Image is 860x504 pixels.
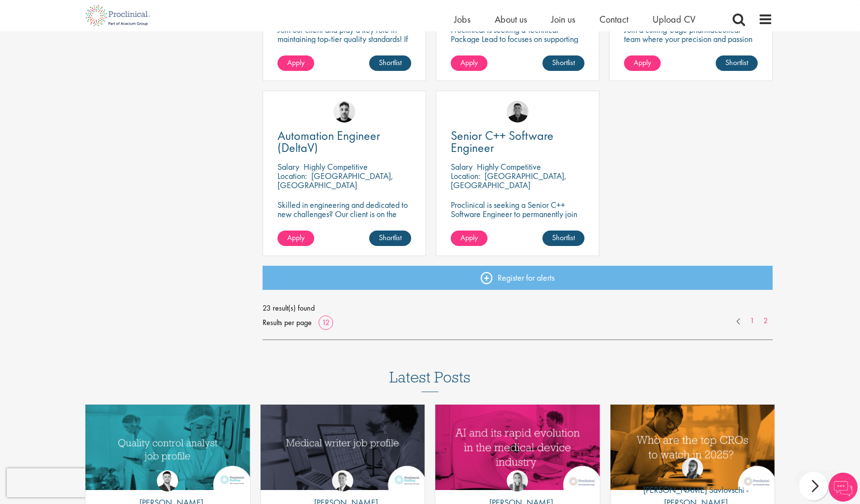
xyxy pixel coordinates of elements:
[389,369,471,392] h3: Latest Posts
[319,317,333,327] a: 12
[477,161,541,172] p: Highly Competitive
[277,161,299,172] span: Salary
[263,315,312,330] span: Results per page
[277,231,314,246] a: Apply
[460,57,478,68] span: Apply
[829,473,858,502] img: Chatbot
[451,55,487,71] a: Apply
[759,315,773,327] a: 2
[451,200,584,237] p: Proclinical is seeking a Senior C++ Software Engineer to permanently join their dynamic team in [...
[435,405,600,490] img: AI and Its Impact on the Medical Device Industry | Proclinical
[652,13,695,26] a: Upload CV
[716,55,758,71] a: Shortlist
[682,458,703,479] img: Theodora Savlovschi - Wicks
[542,55,584,71] a: Shortlist
[451,161,472,172] span: Salary
[157,470,178,491] img: Joshua Godden
[7,468,130,497] iframe: reCAPTCHA
[610,405,775,490] a: Link to a post
[261,405,425,490] img: Medical writer job profile
[634,57,651,68] span: Apply
[454,13,471,26] a: Jobs
[507,101,528,123] img: Christian Andersen
[624,55,661,71] a: Apply
[451,130,584,154] a: Senior C++ Software Engineer
[277,200,411,237] p: Skilled in engineering and dedicated to new challenges? Our client is on the search for a DeltaV ...
[542,231,584,246] a: Shortlist
[610,405,775,490] img: Top 10 CROs 2025 | Proclinical
[495,13,527,26] a: About us
[263,301,773,315] span: 23 result(s) found
[85,405,250,490] img: quality control analyst job profile
[277,170,307,181] span: Location:
[333,101,355,123] img: Dean Fisher
[435,405,600,490] a: Link to a post
[369,231,411,246] a: Shortlist
[287,57,305,68] span: Apply
[277,127,380,156] span: Automation Engineer (DeltaV)
[277,55,314,71] a: Apply
[799,472,828,501] div: next
[85,405,250,490] a: Link to a post
[277,170,393,191] p: [GEOGRAPHIC_DATA], [GEOGRAPHIC_DATA]
[369,55,411,71] a: Shortlist
[261,405,425,490] a: Link to a post
[451,170,480,181] span: Location:
[551,13,575,26] a: Join us
[451,231,487,246] a: Apply
[507,470,528,491] img: Hannah Burke
[277,130,411,154] a: Automation Engineer (DeltaV)
[304,161,368,172] p: Highly Competitive
[460,232,478,243] span: Apply
[599,13,628,26] a: Contact
[745,315,759,327] a: 1
[451,127,554,156] span: Senior C++ Software Engineer
[451,170,567,191] p: [GEOGRAPHIC_DATA], [GEOGRAPHIC_DATA]
[287,232,305,243] span: Apply
[332,470,353,491] img: George Watson
[263,266,773,290] a: Register for alerts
